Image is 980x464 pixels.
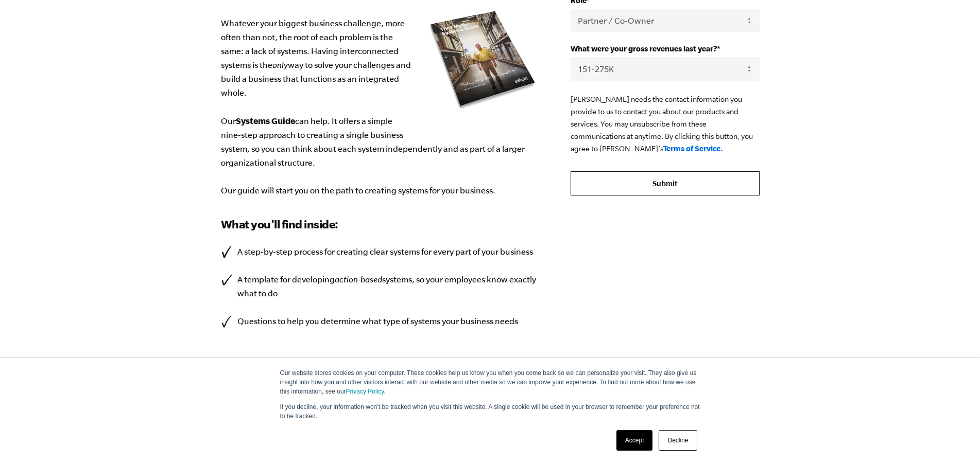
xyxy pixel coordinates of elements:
li: Questions to help you determine what type of systems your business needs [221,314,540,328]
i: action-based [335,275,382,284]
p: Whatever your biggest business challenge, more often than not, the root of each problem is the sa... [221,16,540,198]
i: only [272,60,288,69]
li: A step-by-step process for creating clear systems for every part of your business [221,245,540,259]
span: What were your gross revenues last year? [571,44,717,53]
p: Our website stores cookies on your computer. These cookies help us know you when you come back so... [280,368,700,396]
h3: What you'll find inside: [221,216,540,233]
input: Submit [571,171,759,196]
li: A template for developing systems, so your employees know exactly what to do [221,273,540,300]
img: e-myth systems guide organize your business [426,7,540,113]
a: Privacy Policy [346,388,384,395]
a: Terms of Service. [663,144,723,153]
a: Accept [616,430,653,451]
b: Systems Guide [236,116,295,126]
p: [PERSON_NAME] needs the contact information you provide to us to contact you about our products a... [571,93,759,155]
a: Decline [659,430,697,451]
p: If you decline, your information won’t be tracked when you visit this website. A single cookie wi... [280,402,700,421]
